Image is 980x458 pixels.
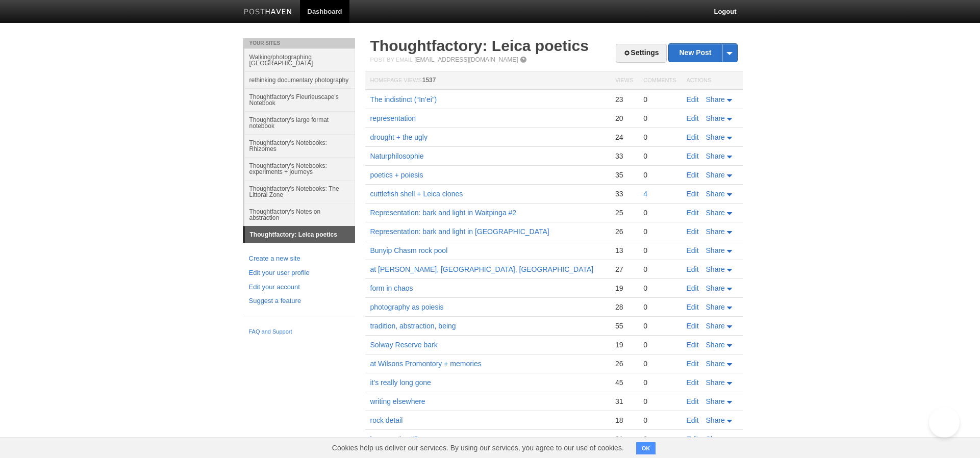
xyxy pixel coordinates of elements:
[643,95,676,104] div: 0
[370,171,423,179] a: poetics + poiesis
[365,71,610,90] th: Homepage Views
[643,378,676,387] div: 0
[370,246,448,255] a: Bunyip Chasm rock pool
[414,56,518,63] a: [EMAIL_ADDRESS][DOMAIN_NAME]
[687,416,699,424] a: Edit
[244,9,292,16] img: Posthaven-bar
[370,435,418,443] a: b+w poetics #5
[249,296,349,307] a: Suggest a feature
[643,302,676,312] div: 0
[370,397,425,405] a: writing elsewhere
[615,265,633,274] div: 27
[244,111,355,134] a: Thoughtfactory's large format notebook
[370,227,549,236] a: Representatlon: bark and light in [GEOGRAPHIC_DATA]
[422,77,436,84] span: 1537
[706,152,725,160] span: Share
[643,227,676,236] div: 0
[244,157,355,180] a: Thoughtfactory's Notebooks: experiments + journeys
[370,209,517,217] a: Representatlon: bark and light in Waitpinga #2
[370,303,444,311] a: photography as poiesis
[687,133,699,141] a: Edit
[370,341,438,349] a: Solway Reserve bark
[615,340,633,349] div: 19
[643,321,676,330] div: 0
[370,360,482,368] a: at Wilsons Promontory + memories
[687,435,699,443] a: Edit
[643,340,676,349] div: 0
[706,114,725,122] span: Share
[322,438,634,458] span: Cookies help us deliver our services. By using our services, you agree to our use of cookies.
[370,95,437,104] a: The indistinct (“In’ei”)
[643,114,676,123] div: 0
[370,322,456,330] a: tradition, abstraction, being
[249,327,349,337] a: FAQ and Support
[706,397,725,405] span: Share
[687,303,699,311] a: Edit
[706,246,725,255] span: Share
[687,322,699,330] a: Edit
[615,397,633,406] div: 31
[706,190,725,198] span: Share
[615,378,633,387] div: 45
[687,341,699,349] a: Edit
[643,416,676,425] div: 0
[616,44,666,63] a: Settings
[615,189,633,198] div: 33
[929,407,960,438] iframe: Help Scout Beacon - Open
[687,246,699,255] a: Edit
[706,171,725,179] span: Share
[643,435,676,444] div: 0
[643,151,676,161] div: 0
[643,284,676,293] div: 0
[370,265,594,273] a: at [PERSON_NAME], [GEOGRAPHIC_DATA], [GEOGRAPHIC_DATA]
[706,209,725,217] span: Share
[615,208,633,217] div: 25
[643,190,647,198] a: 4
[682,71,743,90] th: Actions
[706,435,725,443] span: Share
[706,341,725,349] span: Share
[243,38,355,48] li: Your Sites
[615,170,633,180] div: 35
[643,359,676,368] div: 0
[687,227,699,236] a: Edit
[244,180,355,203] a: Thoughtfactory's Notebooks: The Littoral Zone
[706,265,725,273] span: Share
[687,114,699,122] a: Edit
[615,284,633,293] div: 19
[615,302,633,312] div: 28
[370,416,403,424] a: rock detail
[643,265,676,274] div: 0
[370,57,413,63] span: Post by Email
[244,48,355,71] a: Walking/photographing [GEOGRAPHIC_DATA]
[370,152,424,160] a: Naturphilosophie
[370,133,428,141] a: drought + the ugly
[643,397,676,406] div: 0
[706,416,725,424] span: Share
[669,44,737,62] a: New Post
[615,95,633,104] div: 23
[687,265,699,273] a: Edit
[687,209,699,217] a: Edit
[370,114,416,122] a: representation
[706,303,725,311] span: Share
[706,284,725,292] span: Share
[706,360,725,368] span: Share
[706,133,725,141] span: Share
[706,227,725,236] span: Share
[615,133,633,142] div: 24
[615,114,633,123] div: 20
[687,171,699,179] a: Edit
[615,416,633,425] div: 18
[636,442,656,454] button: OK
[687,397,699,405] a: Edit
[249,253,349,264] a: Create a new site
[615,435,633,444] div: 21
[244,134,355,157] a: Thoughtfactory's Notebooks: Rhizomes
[687,360,699,368] a: Edit
[643,170,676,180] div: 0
[244,203,355,226] a: Thoughtfactory's Notes on abstraction
[643,246,676,255] div: 0
[643,133,676,142] div: 0
[643,208,676,217] div: 0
